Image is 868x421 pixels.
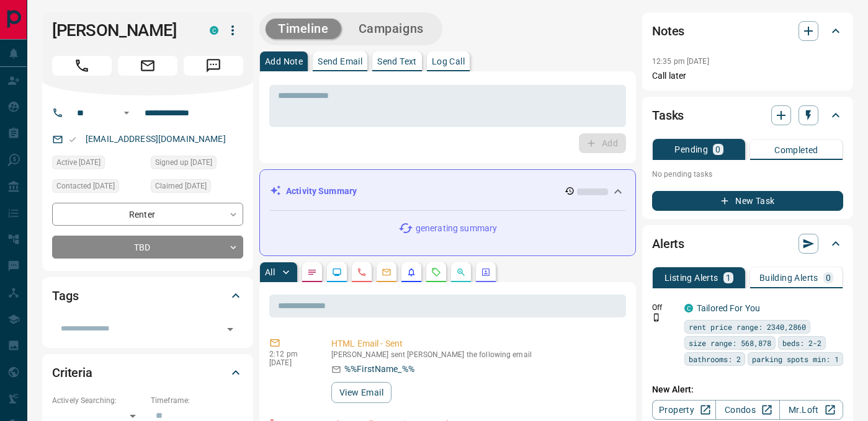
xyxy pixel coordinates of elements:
span: size range: 568,878 [689,337,771,349]
p: HTML Email - Sent [331,337,621,350]
div: Activity Summary [270,180,625,203]
div: Tags [52,281,243,311]
div: Sun Dec 29 2024 [151,179,243,197]
h1: [PERSON_NAME] [52,20,191,40]
button: Open [119,105,134,120]
p: Log Call [432,57,465,66]
p: [DATE] [269,358,313,367]
a: Tailored For You [697,303,760,313]
p: Send Email [318,57,362,66]
div: condos.ca [684,304,693,312]
div: Criteria [52,358,243,388]
p: Completed [774,146,818,154]
button: Open [221,321,239,338]
span: Message [184,56,243,76]
a: Mr.Loft [779,400,843,420]
svg: Lead Browsing Activity [332,267,342,277]
div: condos.ca [210,26,218,35]
a: Property [652,400,716,420]
div: Notes [652,16,843,46]
p: Pending [674,145,708,154]
h2: Tags [52,286,78,306]
button: New Task [652,191,843,211]
div: Tasks [652,100,843,130]
span: Contacted [DATE] [56,180,115,192]
p: Add Note [265,57,303,66]
svg: Agent Actions [481,267,491,277]
p: [PERSON_NAME] sent [PERSON_NAME] the following email [331,350,621,359]
div: Sat Dec 28 2024 [151,156,243,173]
h2: Notes [652,21,684,41]
span: beds: 2-2 [782,337,821,349]
p: Building Alerts [759,273,818,282]
span: Signed up [DATE] [155,156,212,169]
p: Activity Summary [286,185,357,198]
a: [EMAIL_ADDRESS][DOMAIN_NAME] [86,134,226,144]
svg: Push Notification Only [652,313,661,322]
button: View Email [331,382,391,403]
div: Thu May 08 2025 [52,179,145,197]
span: Email [118,56,177,76]
button: Campaigns [346,19,436,39]
p: Listing Alerts [664,273,718,282]
span: Call [52,56,112,76]
span: Active [DATE] [56,156,101,169]
span: rent price range: 2340,2860 [689,321,806,333]
p: generating summary [416,222,497,235]
svg: Notes [307,267,317,277]
div: TBD [52,236,243,259]
svg: Listing Alerts [406,267,416,277]
p: 2:12 pm [269,350,313,358]
p: %%FirstName_%% [344,363,414,376]
p: 12:35 pm [DATE] [652,57,709,66]
svg: Requests [431,267,441,277]
span: parking spots min: 1 [752,353,839,365]
span: Claimed [DATE] [155,180,207,192]
h2: Criteria [52,363,92,383]
p: 0 [715,145,720,154]
p: Actively Searching: [52,395,145,406]
svg: Opportunities [456,267,466,277]
button: Timeline [266,19,341,39]
div: Alerts [652,229,843,259]
svg: Calls [357,267,367,277]
p: Off [652,302,677,313]
a: Condos [715,400,779,420]
svg: Email Valid [68,135,77,144]
h2: Tasks [652,105,684,125]
svg: Emails [382,267,391,277]
div: Renter [52,203,243,226]
p: All [265,268,275,277]
div: Sat Dec 28 2024 [52,156,145,173]
p: Call later [652,69,843,82]
span: bathrooms: 2 [689,353,741,365]
h2: Alerts [652,234,684,254]
p: Send Text [377,57,417,66]
p: No pending tasks [652,165,843,184]
p: New Alert: [652,383,843,396]
p: Timeframe: [151,395,243,406]
p: 0 [826,273,831,282]
p: 1 [726,273,731,282]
